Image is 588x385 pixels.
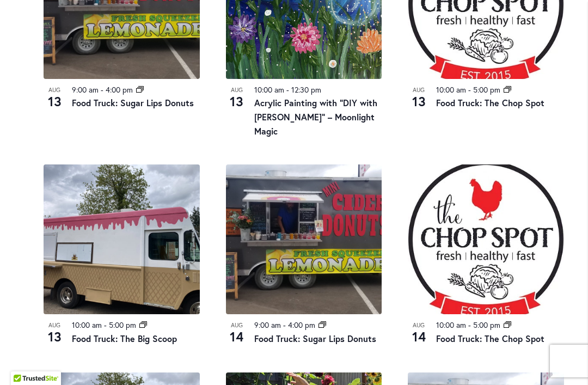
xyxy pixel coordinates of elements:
[283,320,286,330] span: -
[436,97,544,108] a: Food Truck: The Chop Spot
[408,85,430,95] span: Aug
[254,333,376,344] a: Food Truck: Sugar Lips Donuts
[408,164,564,314] img: THE CHOP SPOT PDX – Food Truck
[8,346,39,377] iframe: Launch Accessibility Center
[468,84,471,95] span: -
[72,97,194,108] a: Food Truck: Sugar Lips Donuts
[44,92,65,111] span: 13
[436,333,544,344] a: Food Truck: The Chop Spot
[226,164,382,314] img: Food Truck: Sugar Lips Apple Cider Donuts
[101,84,103,95] span: -
[106,84,133,95] time: 4:00 pm
[473,320,500,330] time: 5:00 pm
[44,327,65,346] span: 13
[226,85,248,95] span: Aug
[254,97,377,137] a: Acrylic Painting with “DIY with [PERSON_NAME]” – Moonlight Magic
[226,321,248,330] span: Aug
[72,84,99,95] time: 9:00 am
[254,84,284,95] time: 10:00 am
[408,321,430,330] span: Aug
[226,92,248,111] span: 13
[44,164,200,314] img: Food Truck: The Big Scoop
[436,320,466,330] time: 10:00 am
[104,320,107,330] span: -
[72,320,102,330] time: 10:00 am
[291,84,321,95] time: 12:30 pm
[473,84,500,95] time: 5:00 pm
[72,333,177,344] a: Food Truck: The Big Scoop
[286,84,289,95] span: -
[226,327,248,346] span: 14
[436,84,466,95] time: 10:00 am
[468,320,471,330] span: -
[254,320,281,330] time: 9:00 am
[288,320,315,330] time: 4:00 pm
[109,320,136,330] time: 5:00 pm
[408,327,430,346] span: 14
[44,321,65,330] span: Aug
[44,85,65,95] span: Aug
[408,92,430,111] span: 13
